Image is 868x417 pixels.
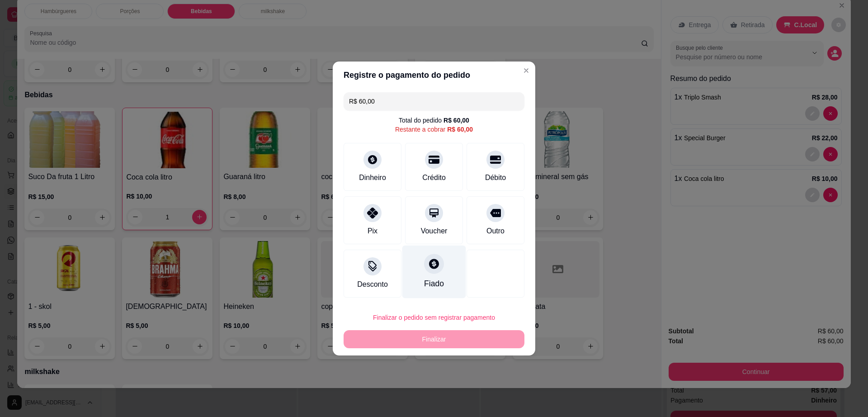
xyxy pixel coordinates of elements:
[485,172,506,183] div: Débito
[395,125,473,134] div: Restante a cobrar
[422,172,446,183] div: Crédito
[486,226,505,237] div: Outro
[357,279,388,290] div: Desconto
[333,62,535,89] header: Registre o pagamento do pedido
[368,226,377,237] div: Pix
[447,125,473,134] div: R$ 60,00
[443,116,469,125] div: R$ 60,00
[349,92,519,110] input: Ex.: hambúrguer de cordeiro
[519,63,533,78] button: Close
[421,226,448,237] div: Voucher
[359,172,386,183] div: Dinheiro
[399,116,469,125] div: Total do pedido
[344,308,524,327] button: Finalizar o pedido sem registrar pagamento
[424,278,444,289] div: Fiado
